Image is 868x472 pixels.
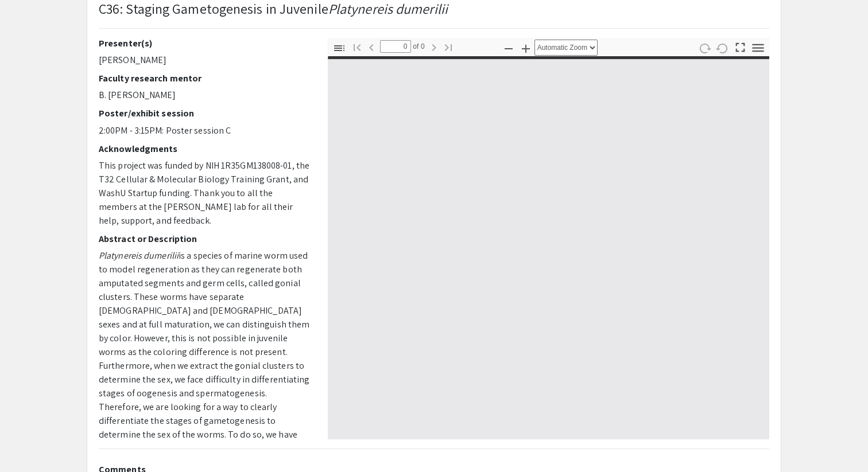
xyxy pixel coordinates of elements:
[713,40,733,56] button: Rotate Counterclockwise
[731,38,750,54] button: Switch to Presentation Mode
[424,38,444,55] button: Next Page
[347,38,367,55] button: Go to First Page
[99,124,311,138] p: 2:00PM - 3:15PM: Poster session C
[9,420,49,463] iframe: Chat
[499,40,518,56] button: Zoom Out
[362,38,381,55] button: Previous Page
[749,40,768,56] button: Tools
[99,108,311,119] h2: Poster/exhibit session
[99,233,311,244] h2: Abstract or Description
[534,40,598,56] select: Zoom
[439,38,458,55] button: Go to Last Page
[411,40,425,53] span: of 0
[99,53,311,67] p: [PERSON_NAME]
[330,40,349,56] button: Toggle Sidebar
[380,40,411,53] input: Page
[99,159,311,228] p: This project was funded by NIH 1R35GM138008-01, the T32 Cellular & Molecular Biology Training Gra...
[516,40,536,56] button: Zoom In
[695,40,715,56] button: Rotate Clockwise
[99,249,179,262] em: Platynereis dumerilii
[99,143,311,154] h2: Acknowledgments
[99,88,311,102] p: B. [PERSON_NAME]
[99,73,311,84] h2: Faculty research mentor
[99,38,311,49] h2: Presenter(s)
